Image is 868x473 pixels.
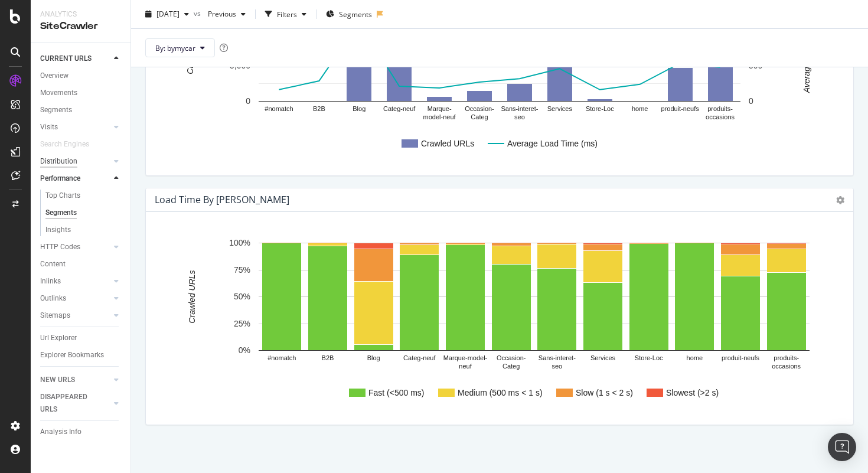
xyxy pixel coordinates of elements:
text: Medium (500 ms < 1 s) [458,388,543,397]
text: Crawled URLs [421,139,474,148]
i: Options [836,196,844,204]
text: seo [552,363,562,370]
div: Insights [45,224,71,236]
text: Store-Loc [635,354,663,361]
text: home [687,354,703,361]
a: Explorer Bookmarks [40,349,122,361]
a: Movements [40,87,122,99]
div: Open Intercom Messenger [828,433,856,461]
text: home [632,105,648,112]
text: Blog [353,105,366,112]
div: Segments [40,104,72,116]
a: HTTP Codes [40,241,110,253]
div: Sitemaps [40,309,70,322]
text: Categ-neuf [403,354,436,361]
text: seo [514,113,525,120]
button: Previous [203,5,250,24]
text: produit-neufs [722,354,760,361]
text: Store-Loc [586,105,614,112]
h4: Load Time by bymycar [155,192,289,208]
div: Analytics [40,9,121,19]
a: Segments [40,104,122,116]
text: occasions [772,363,801,370]
div: Analysis Info [40,426,81,438]
text: B2B [313,105,325,112]
text: Fast (<500 ms) [368,388,425,397]
text: 0 [749,96,753,106]
text: Sans-interet- [539,354,576,361]
text: Categ [502,363,520,370]
a: Url Explorer [40,332,122,344]
span: Previous [203,9,236,19]
text: neuf [459,363,472,370]
text: produits- [774,354,799,361]
a: Search Engines [40,138,101,151]
text: Marque-model- [443,354,488,361]
button: [DATE] [141,5,194,24]
div: NEW URLS [40,374,75,386]
text: Crawled URLs [187,270,197,323]
text: Services [547,105,573,112]
a: Content [40,258,122,270]
span: By: bymycar [155,43,195,53]
a: Top Charts [45,190,122,202]
text: produit-neufs [661,105,700,112]
div: Visits [40,121,58,133]
button: Segments [321,5,377,24]
text: occasions [706,113,735,120]
text: 25% [234,319,250,328]
div: Explorer Bookmarks [40,349,104,361]
a: Distribution [40,155,110,168]
button: By: bymycar [145,38,215,57]
text: produits- [707,105,733,112]
a: Segments [45,207,122,219]
text: 75% [234,265,250,275]
text: Categ-neuf [383,105,416,112]
div: Distribution [40,155,77,168]
text: B2B [322,354,334,361]
text: Occasion- [465,105,494,112]
text: #nomatch [267,354,296,361]
a: Overview [40,70,122,82]
div: Performance [40,172,80,185]
button: Filters [260,5,311,24]
span: 2025 Sep. 9th [156,9,180,19]
text: 500 [749,61,763,70]
span: vs [194,8,203,18]
div: HTTP Codes [40,241,80,253]
div: SiteCrawler [40,19,121,33]
text: model-neuf [423,113,456,120]
text: Slow (1 s < 2 s) [576,388,633,397]
a: Outlinks [40,292,110,305]
a: Performance [40,172,110,185]
div: Inlinks [40,275,61,288]
text: #nomatch [265,105,293,112]
text: Average Load Time (ms) [507,139,598,148]
text: 100% [229,238,250,247]
a: Inlinks [40,275,110,288]
div: Search Engines [40,138,89,151]
text: Crawled URLs [185,21,195,74]
div: Top Charts [45,190,80,202]
div: Movements [40,87,77,99]
div: Filters [277,9,297,19]
text: Occasion- [497,354,526,361]
div: Overview [40,70,68,82]
a: Insights [45,224,122,236]
text: Categ [471,113,488,120]
text: Sans-interet- [501,105,538,112]
a: Sitemaps [40,309,110,322]
div: CURRENT URLS [40,53,92,65]
a: NEW URLS [40,374,110,386]
text: 0% [239,345,250,355]
text: Services [590,354,616,361]
div: Outlinks [40,292,66,305]
svg: A chart. [155,231,844,415]
span: Segments [339,9,372,19]
text: Slowest (>2 s) [666,388,719,397]
div: Content [40,258,66,270]
text: Marque- [428,105,452,112]
div: Url Explorer [40,332,77,344]
div: DISAPPEARED URLS [40,391,100,416]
